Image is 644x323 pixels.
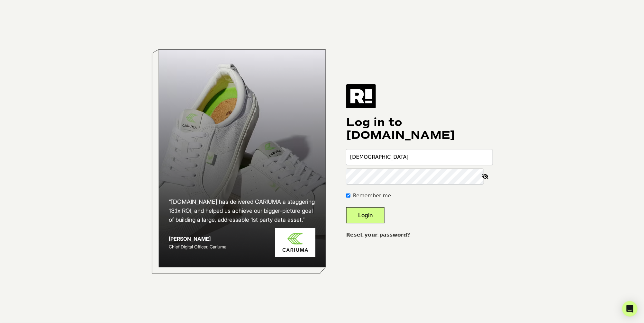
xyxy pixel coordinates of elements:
h2: “[DOMAIN_NAME] has delivered CARIUMA a staggering 13.1x ROI, and helped us achieve our bigger-pic... [169,197,315,224]
strong: [PERSON_NAME] [169,236,211,242]
h1: Log in to [DOMAIN_NAME] [346,116,493,142]
a: Reset your password? [346,232,410,238]
input: Email [346,149,493,165]
div: Open Intercom Messenger [622,301,638,317]
button: Login [346,207,385,223]
span: Chief Digital Officer, Cariuma [169,244,226,249]
img: Cariuma [275,228,315,257]
label: Remember me [353,192,391,200]
img: Retention.com [346,84,376,108]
